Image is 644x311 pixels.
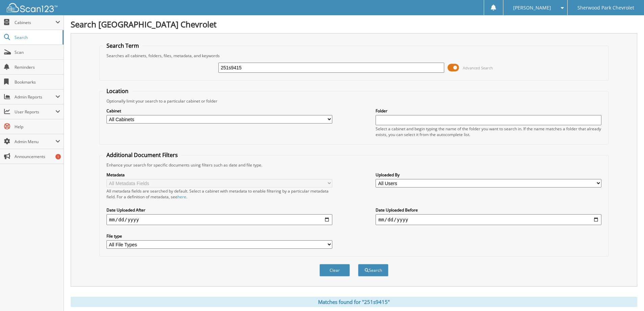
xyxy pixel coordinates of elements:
[103,53,605,59] div: Searches all cabinets, folders, files, metadata, and keywords
[513,6,551,10] span: [PERSON_NAME]
[15,20,55,25] span: Cabinets
[376,126,601,137] div: Select a cabinet and begin typing the name of the folder you want to search in. If the name match...
[577,6,634,10] span: Sherwood Park Chevrolet
[15,109,55,115] span: User Reports
[103,42,142,49] legend: Search Term
[55,154,61,159] div: 1
[15,64,60,70] span: Reminders
[71,297,637,307] div: Matches found for "251s9415"
[15,94,55,100] span: Admin Reports
[463,65,493,70] span: Advanced Search
[106,172,332,178] label: Metadata
[319,264,350,276] button: Clear
[106,207,332,213] label: Date Uploaded After
[106,214,332,225] input: start
[106,188,332,200] div: All metadata fields are searched by default. Select a cabinet with metadata to enable filtering b...
[358,264,388,276] button: Search
[15,124,60,130] span: Help
[106,108,332,114] label: Cabinet
[15,154,60,159] span: Announcements
[376,207,601,213] label: Date Uploaded Before
[106,233,332,239] label: File type
[71,19,637,30] h1: Search [GEOGRAPHIC_DATA] Chevrolet
[177,194,186,200] a: here
[103,98,605,104] div: Optionally limit your search to a particular cabinet or folder
[15,35,59,40] span: Search
[376,172,601,178] label: Uploaded By
[103,162,605,168] div: Enhance your search for specific documents using filters such as date and file type.
[15,49,60,55] span: Scan
[376,108,601,114] label: Folder
[103,151,181,159] legend: Additional Document Filters
[103,87,132,95] legend: Location
[376,214,601,225] input: end
[7,3,57,12] img: scan123-logo-white.svg
[15,79,60,85] span: Bookmarks
[15,139,55,145] span: Admin Menu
